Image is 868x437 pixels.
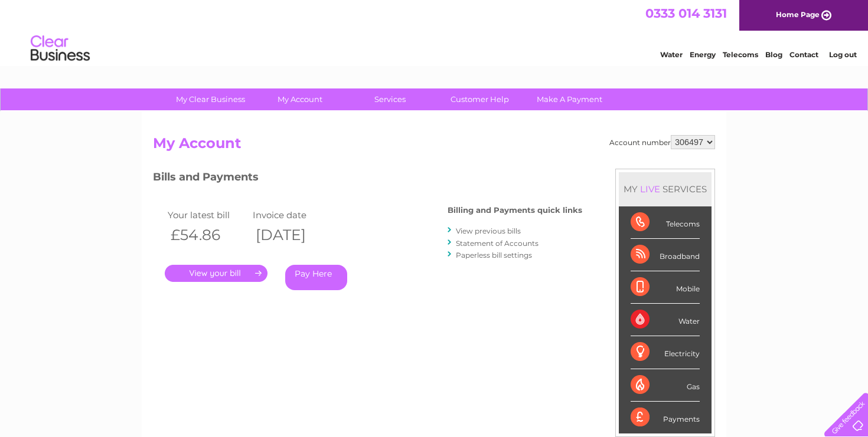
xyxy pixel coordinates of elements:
a: Blog [765,50,782,59]
div: Clear Business is a trading name of Verastar Limited (registered in [GEOGRAPHIC_DATA] No. 3667643... [156,6,714,57]
a: 0333 014 3131 [645,6,727,21]
div: LIVE [638,183,663,195]
a: Paperless bill settings [456,251,532,259]
a: My Account [252,88,349,110]
a: My Clear Business [162,88,259,110]
a: Customer Help [431,88,528,110]
div: Water [631,304,700,336]
a: Pay Here [285,265,347,290]
div: Payments [631,402,700,433]
a: . [165,265,267,282]
h3: Bills and Payments [153,169,582,189]
a: Make A Payment [521,88,618,110]
div: Account number [609,135,715,149]
a: Services [341,88,439,110]
div: Gas [631,369,700,402]
div: MY SERVICES [619,172,712,206]
a: Log out [829,50,857,59]
a: View previous bills [456,226,521,235]
th: £54.86 [165,223,250,247]
div: Electricity [631,336,700,369]
h2: My Account [153,135,715,157]
img: logo.png [30,31,90,67]
a: Energy [690,50,716,59]
a: Statement of Accounts [456,239,539,248]
a: Telecoms [723,50,758,59]
div: Broadband [631,239,700,271]
a: Contact [789,50,818,59]
td: Invoice date [250,207,335,223]
div: Telecoms [631,206,700,239]
td: Your latest bill [165,207,250,223]
h4: Billing and Payments quick links [448,206,582,215]
th: [DATE] [250,223,335,247]
div: Mobile [631,271,700,304]
a: Water [660,50,683,59]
